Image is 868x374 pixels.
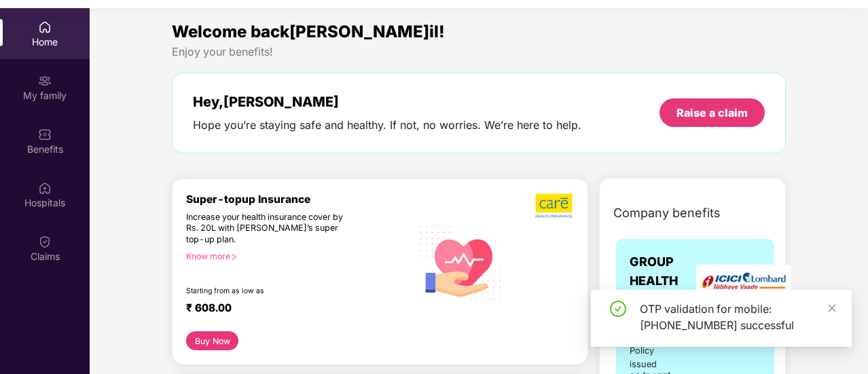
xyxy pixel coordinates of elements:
img: b5dec4f62d2307b9de63beb79f102df3.png [535,193,574,219]
span: Welcome back[PERSON_NAME]il! [172,22,445,41]
div: Enjoy your benefits! [172,45,786,59]
img: svg+xml;base64,PHN2ZyBpZD0iQ2xhaW0iIHhtbG5zPSJodHRwOi8vd3d3LnczLm9yZy8yMDAwL3N2ZyIgd2lkdGg9IjIwIi... [38,235,52,248]
div: Hope you’re staying safe and healthy. If not, no worries. We’re here to help. [193,118,581,132]
span: close [827,303,837,313]
div: Super-topup Insurance [186,193,412,206]
div: ₹ 608.00 [186,301,399,318]
div: Starting from as low as [186,286,355,296]
button: Buy Now [186,331,238,350]
img: svg+xml;base64,PHN2ZyBpZD0iSG9zcGl0YWxzIiB4bWxucz0iaHR0cDovL3d3dy53My5vcmcvMjAwMC9zdmciIHdpZHRoPS... [38,181,52,195]
img: svg+xml;base64,PHN2ZyBpZD0iSG9tZSIgeG1sbnM9Imh0dHA6Ly93d3cudzMub3JnLzIwMDAvc3ZnIiB3aWR0aD0iMjAiIG... [38,20,52,34]
span: GROUP HEALTH INSURANCE [630,253,703,310]
img: svg+xml;base64,PHN2ZyBpZD0iQmVuZWZpdHMiIHhtbG5zPSJodHRwOi8vd3d3LnczLm9yZy8yMDAwL3N2ZyIgd2lkdGg9Ij... [38,128,52,141]
div: OTP validation for mobile: [PHONE_NUMBER] successful [640,301,835,333]
div: Increase your health insurance cover by Rs. 20L with [PERSON_NAME]’s super top-up plan. [186,212,354,246]
span: Company benefits [613,204,721,223]
img: svg+xml;base64,PHN2ZyB3aWR0aD0iMjAiIGhlaWdodD0iMjAiIHZpZXdCb3g9IjAgMCAyMCAyMCIgZmlsbD0ibm9uZSIgeG... [38,74,52,88]
span: check-circle [610,301,626,317]
span: right [230,253,238,261]
img: svg+xml;base64,PHN2ZyB4bWxucz0iaHR0cDovL3d3dy53My5vcmcvMjAwMC9zdmciIHhtbG5zOnhsaW5rPSJodHRwOi8vd3... [412,212,509,311]
div: Raise a claim [676,105,748,120]
div: Hey, [PERSON_NAME] [193,94,581,110]
img: insurerLogo [696,265,791,298]
div: Know more [186,251,404,261]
